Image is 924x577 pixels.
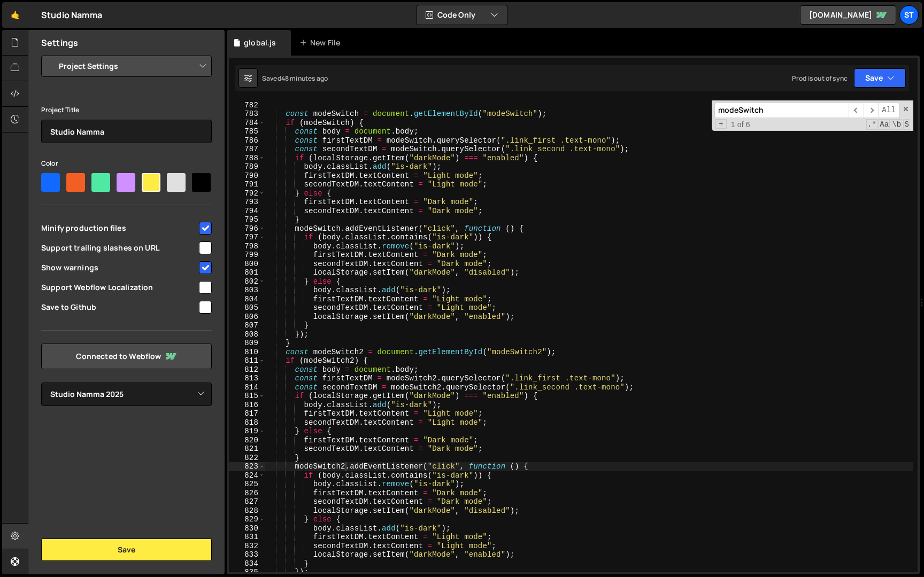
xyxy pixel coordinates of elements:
[229,339,265,348] div: 809
[244,37,276,48] div: global.js
[792,74,848,83] div: Prod is out of sync
[229,154,265,163] div: 788
[229,454,265,463] div: 822
[899,5,919,25] a: St
[903,119,910,130] span: Search In Selection
[229,277,265,286] div: 802
[864,103,879,118] span: ​
[229,127,265,136] div: 785
[229,268,265,277] div: 801
[229,295,265,304] div: 804
[229,506,265,516] div: 828
[229,497,265,506] div: 827
[229,233,265,242] div: 797
[41,9,102,21] div: Studio Namma
[41,158,58,169] label: Color
[229,427,265,436] div: 819
[879,119,890,130] span: CaseSensitive Search
[229,162,265,171] div: 789
[41,282,197,293] span: Support Webflow Localization
[229,180,265,189] div: 791
[229,436,265,445] div: 820
[229,136,265,145] div: 786
[229,409,265,418] div: 817
[281,74,328,83] div: 48 minutes ago
[229,533,265,542] div: 831
[229,480,265,489] div: 825
[229,251,265,260] div: 799
[229,330,265,339] div: 808
[229,119,265,128] div: 784
[229,550,265,559] div: 833
[229,145,265,154] div: 787
[41,539,212,561] button: Save
[849,103,864,118] span: ​
[299,37,344,48] div: New File
[891,119,902,130] span: Whole Word Search
[229,515,265,524] div: 829
[229,374,265,383] div: 813
[229,215,265,224] div: 795
[229,101,265,110] div: 782
[229,489,265,498] div: 826
[229,189,265,198] div: 792
[229,321,265,330] div: 807
[41,37,78,49] h2: Settings
[229,286,265,295] div: 803
[41,302,197,313] span: Save to Github
[715,119,727,129] span: Toggle Replace mode
[229,445,265,454] div: 821
[41,120,212,143] input: Project name
[229,207,265,216] div: 794
[229,198,265,207] div: 793
[229,313,265,322] div: 806
[229,401,265,410] div: 816
[854,68,906,88] button: Save
[229,356,265,365] div: 811
[2,2,28,28] a: 🤙
[41,243,197,253] span: Support trailing slashes on URL
[262,74,328,83] div: Saved
[229,392,265,401] div: 815
[800,5,896,25] a: [DOMAIN_NAME]
[229,471,265,480] div: 824
[229,110,265,119] div: 783
[229,559,265,568] div: 834
[417,5,507,25] button: Code Only
[41,344,212,369] a: Connected to Webflow
[229,542,265,551] div: 832
[229,242,265,251] div: 798
[229,303,265,313] div: 805
[229,418,265,427] div: 818
[229,171,265,181] div: 790
[229,365,265,375] div: 812
[229,383,265,392] div: 814
[727,120,754,129] span: 1 of 6
[866,119,877,130] span: RegExp Search
[41,105,79,115] label: Project Title
[229,462,265,471] div: 823
[229,260,265,269] div: 800
[229,224,265,233] div: 796
[229,348,265,357] div: 810
[229,568,265,577] div: 835
[878,103,899,118] span: Alt-Enter
[229,524,265,533] div: 830
[41,262,197,273] span: Show warnings
[41,223,197,233] span: Minify production files
[714,103,849,118] input: Search for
